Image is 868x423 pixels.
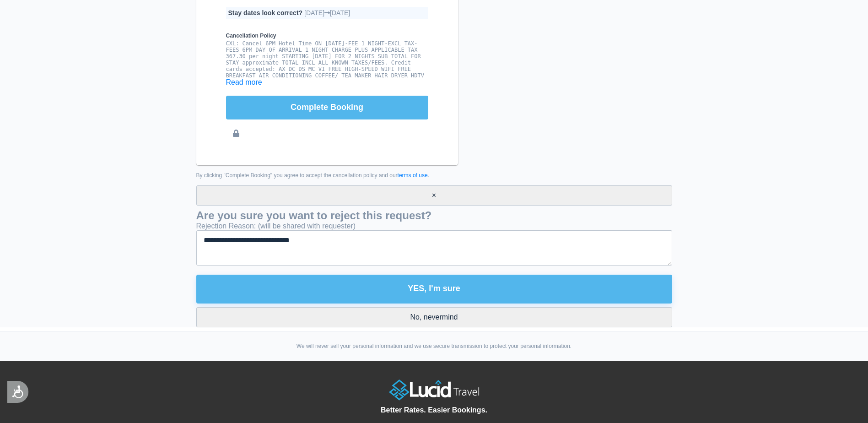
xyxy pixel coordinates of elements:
span: × [432,191,436,199]
small: By clicking "Complete Booking" you agree to accept the cancellation policy and our . [196,172,458,179]
a: Read more [226,78,262,86]
pre: CXL: Cancel 6PM Hotel Time ON [DATE]-FEE 1 NIGHT-EXCL TAX-FEES 6PM DAY OF ARRIVAL 1 NIGHT CHARGE ... [226,40,428,111]
div: We will never sell your personal information and we use secure transmission to protect your perso... [187,343,681,349]
button: Complete Booking [226,96,428,119]
h2: Are you sure you want to reject this request? [196,209,672,222]
img: Lucid Travel [388,374,480,405]
button: Close [196,185,672,206]
button: No, nevermind [196,307,672,327]
button: YES, I'm sure [196,275,672,304]
span: [DATE] [DATE] [304,9,350,16]
b: Stay dates look correct? [228,9,303,16]
b: Cancellation Policy [226,33,428,39]
a: terms of use [398,172,428,179]
label: Rejection Reason: (will be shared with requester) [196,222,356,230]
